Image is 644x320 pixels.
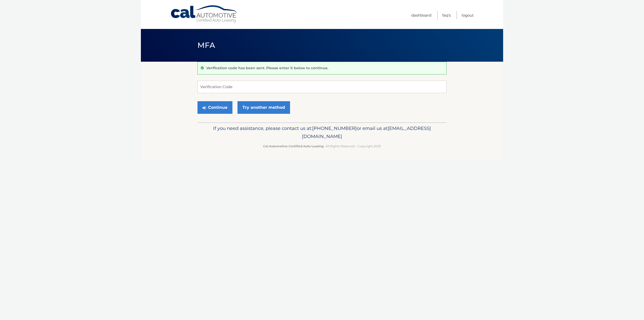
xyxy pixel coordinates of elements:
p: Verification code has been sent. Please enter it below to continue. [206,66,328,70]
span: [EMAIL_ADDRESS][DOMAIN_NAME] [302,125,431,139]
span: [PHONE_NUMBER] [312,125,357,131]
a: FAQ's [442,11,451,19]
p: - All Rights Reserved - Copyright 2025 [201,144,443,149]
a: Dashboard [411,11,431,19]
input: Verification Code [197,81,447,93]
p: If you need assistance, please contact us at: or email us at [201,124,443,140]
button: Continue [197,101,232,114]
strong: Cal Automotive Certified Auto Leasing [263,144,324,148]
a: Cal Automotive [170,5,238,23]
a: Logout [462,11,474,19]
span: MFA [197,41,215,50]
a: Try another method [237,101,290,114]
